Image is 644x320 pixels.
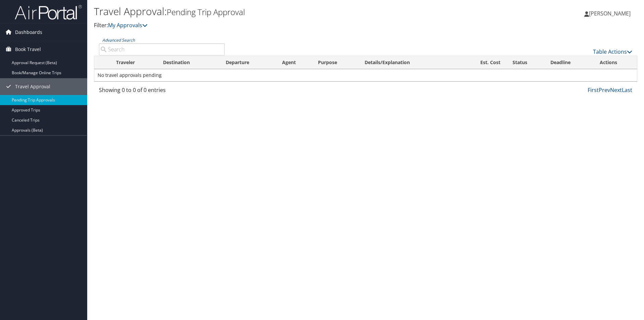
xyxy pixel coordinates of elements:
[459,56,506,69] th: Est. Cost: activate to sort column ascending
[15,24,42,41] span: Dashboards
[99,86,225,97] div: Showing 0 to 0 of 0 entries
[99,43,225,55] input: Advanced Search
[276,56,312,69] th: Agent
[544,56,594,69] th: Deadline: activate to sort column descending
[167,6,245,17] small: Pending Trip Approval
[108,21,148,29] a: My Approvals
[15,4,82,20] img: airportal-logo.png
[312,56,359,69] th: Purpose
[157,56,220,69] th: Destination: activate to sort column ascending
[110,56,157,69] th: Traveler: activate to sort column ascending
[94,69,637,81] td: No travel approvals pending
[594,56,637,69] th: Actions
[593,48,632,55] a: Table Actions
[506,56,544,69] th: Status: activate to sort column ascending
[599,86,610,94] a: Prev
[94,21,456,30] p: Filter:
[15,78,50,95] span: Travel Approval
[622,86,632,94] a: Last
[359,56,459,69] th: Details/Explanation
[589,10,631,17] span: [PERSON_NAME]
[94,4,456,18] h1: Travel Approval:
[584,3,637,24] a: [PERSON_NAME]
[610,86,622,94] a: Next
[102,37,135,43] a: Advanced Search
[588,86,599,94] a: First
[220,56,276,69] th: Departure: activate to sort column ascending
[15,41,41,58] span: Book Travel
